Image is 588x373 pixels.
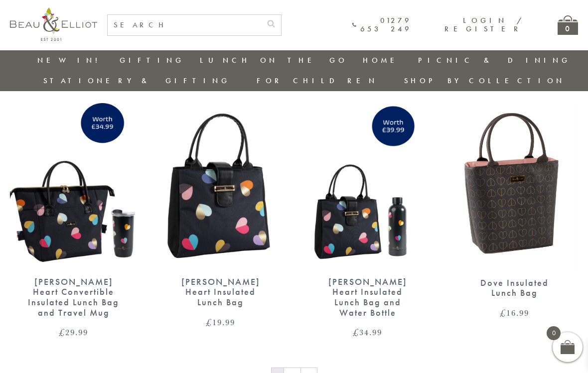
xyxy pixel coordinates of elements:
a: Shop by collection [404,76,565,86]
bdi: 34.99 [353,326,382,338]
img: Emily Heart Insulated Lunch Bag [157,103,284,267]
div: [PERSON_NAME] Heart Convertible Insulated Lunch Bag and Travel Mug [27,277,120,318]
img: logo [10,7,97,41]
a: Lunch On The Go [200,55,347,65]
div: Dove Insulated Lunch Bag [468,278,561,298]
a: Home [363,55,403,65]
span: £ [206,316,212,328]
a: Emily Heart Convertible Lunch Bag and Travel Mug [PERSON_NAME] Heart Convertible Insulated Lunch ... [10,103,137,337]
a: Stationery & Gifting [43,76,230,86]
div: [PERSON_NAME] Heart Insulated Lunch Bag [174,277,267,308]
img: Emily Heart Convertible Lunch Bag and Travel Mug [10,103,137,267]
a: Emily Heart Insulated Lunch Bag and Water Bottle [PERSON_NAME] Heart Insulated Lunch Bag and Wate... [304,103,431,337]
a: For Children [257,76,378,86]
a: 01279 653 249 [352,16,412,34]
span: £ [353,326,359,338]
img: Dove Insulated Lunch Bag [451,103,578,268]
bdi: 29.99 [59,326,88,338]
input: SEARCH [108,15,261,35]
span: £ [500,307,506,319]
img: Emily Heart Insulated Lunch Bag and Water Bottle [304,103,431,267]
a: New in! [37,55,104,65]
span: £ [59,326,65,338]
bdi: 16.99 [500,307,529,319]
a: Picnic & Dining [418,55,571,65]
a: Dove Insulated Lunch Bag Dove Insulated Lunch Bag £16.99 [451,103,578,318]
a: Gifting [120,55,184,65]
bdi: 19.99 [206,316,235,328]
div: [PERSON_NAME] Heart Insulated Lunch Bag and Water Bottle [321,277,414,318]
span: 0 [547,326,561,340]
a: Emily Heart Insulated Lunch Bag [PERSON_NAME] Heart Insulated Lunch Bag £19.99 [157,103,284,327]
a: Login / Register [444,15,523,34]
a: 0 [558,15,578,35]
